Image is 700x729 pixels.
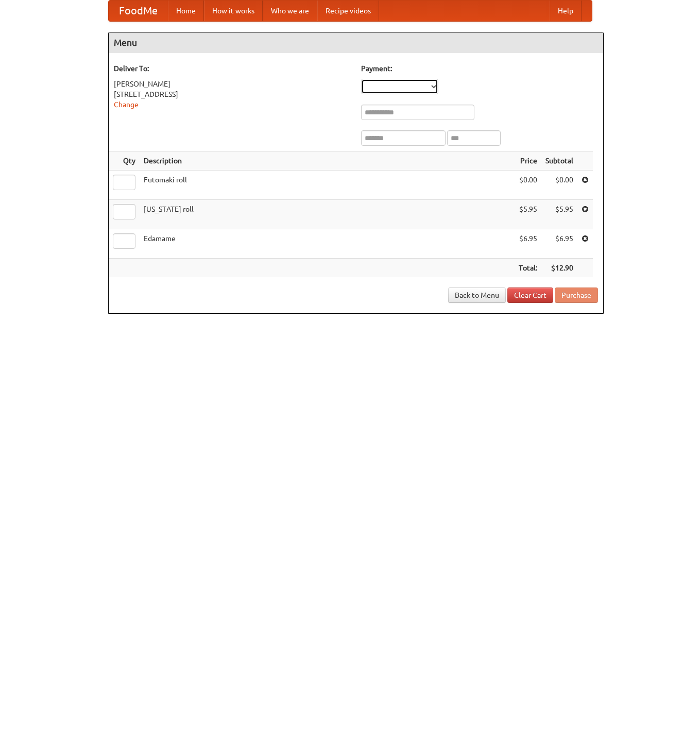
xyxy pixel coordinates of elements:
a: Clear Cart [507,287,553,303]
a: Who we are [263,1,317,21]
td: Futomaki roll [140,171,515,200]
td: $0.00 [541,171,577,200]
th: Description [140,151,515,171]
a: Change [114,100,139,109]
a: Back to Menu [448,287,506,303]
h5: Payment: [361,63,598,74]
a: Recipe videos [317,1,379,21]
td: $6.95 [541,229,577,259]
a: Help [550,1,582,21]
th: $12.90 [541,259,577,278]
td: $6.95 [515,229,541,259]
td: $5.95 [515,200,541,229]
td: [US_STATE] roll [140,200,515,229]
th: Qty [109,151,140,171]
td: $5.95 [541,200,577,229]
button: Purchase [555,287,598,303]
a: How it works [204,1,263,21]
th: Price [515,151,541,171]
a: FoodMe [109,1,168,21]
td: $0.00 [515,171,541,200]
div: [PERSON_NAME] [114,79,351,89]
div: [STREET_ADDRESS] [114,89,351,99]
h5: Deliver To: [114,63,351,74]
th: Subtotal [541,151,577,171]
h4: Menu [109,32,603,53]
a: Home [168,1,204,21]
th: Total: [515,259,541,278]
td: Edamame [140,229,515,259]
